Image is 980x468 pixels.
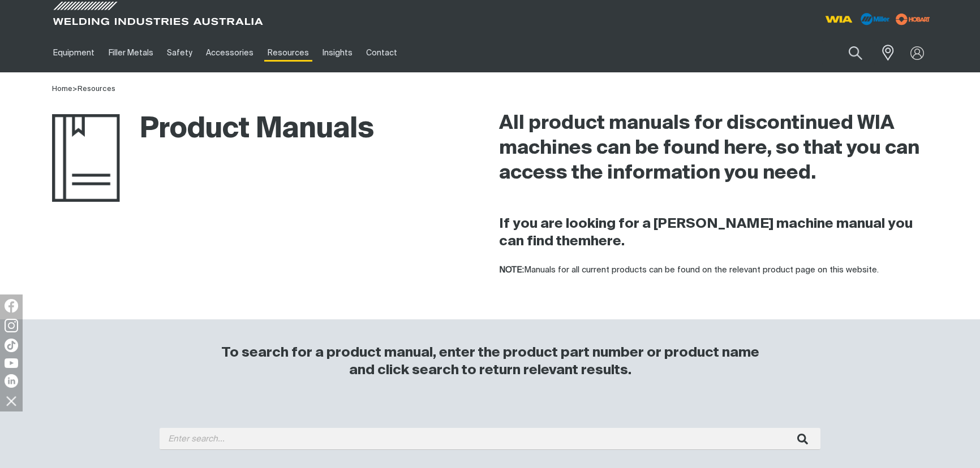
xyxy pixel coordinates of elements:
[46,33,712,72] nav: Main
[46,33,101,72] a: Equipment
[78,85,115,93] a: Resources
[499,217,913,248] strong: If you are looking for a [PERSON_NAME] machine manual you can find them
[316,33,359,72] a: Insights
[101,33,160,72] a: Filler Metals
[52,111,374,148] h1: Product Manuals
[591,235,625,248] a: here.
[499,264,928,277] p: Manuals for all current products can be found on the relevant product page on this website.
[5,339,18,352] img: TikTok
[5,374,18,388] img: LinkedIn
[499,111,928,186] h2: All product manuals for discontinued WIA machines can be found here, so that you can access the i...
[261,33,316,72] a: Resources
[5,319,18,332] img: Instagram
[836,40,875,66] button: Search products
[5,358,18,368] img: YouTube
[5,299,18,313] img: Facebook
[892,11,934,28] img: miller
[160,33,199,72] a: Safety
[499,266,524,274] strong: NOTE:
[72,85,78,93] span: >
[216,344,764,379] h3: To search for a product manual, enter the product part number or product name and click search to...
[822,40,875,66] input: Product name or item number...
[199,33,260,72] a: Accessories
[52,85,72,93] a: Home
[359,33,404,72] a: Contact
[2,391,21,410] img: hide socials
[160,428,820,450] input: Enter search...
